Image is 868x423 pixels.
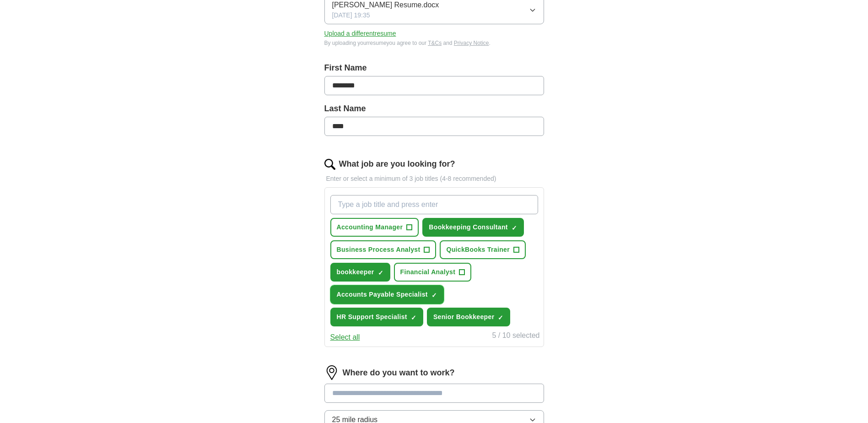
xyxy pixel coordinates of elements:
[339,158,455,170] label: What job are you looking for?
[337,245,421,255] span: Business Process Analyst
[324,29,396,38] button: Upload a differentresume
[324,39,544,47] div: By uploading your resume you agree to our and .
[330,240,437,259] button: Business Process Analyst
[330,332,360,343] button: Select all
[324,159,335,170] img: search.png
[337,222,403,232] span: Accounting Manager
[330,195,538,214] input: Type a job title and press enter
[429,222,508,232] span: Bookkeeping Consultant
[411,314,416,321] span: ✓
[378,269,383,277] span: ✓
[428,40,442,46] a: T&Cs
[337,290,428,299] span: Accounts Payable Specialist
[324,365,339,380] img: location.png
[330,308,423,326] button: HR Support Specialist✓
[394,263,472,282] button: Financial Analyst
[431,292,437,299] span: ✓
[440,240,526,259] button: QuickBooks Trainer
[330,263,390,282] button: bookkeeper✓
[324,174,544,184] p: Enter or select a minimum of 3 job titles (4-8 recommended)
[427,308,511,326] button: Senior Bookkeeper✓
[492,330,539,343] div: 5 / 10 selected
[337,267,374,277] span: bookkeeper
[512,224,517,232] span: ✓
[454,40,489,46] a: Privacy Notice
[422,218,524,237] button: Bookkeeping Consultant✓
[337,312,407,322] span: HR Support Specialist
[400,267,456,277] span: Financial Analyst
[446,245,510,255] span: QuickBooks Trainer
[330,218,419,237] button: Accounting Manager
[330,285,444,304] button: Accounts Payable Specialist✓
[498,314,503,321] span: ✓
[332,11,370,20] span: [DATE] 19:35
[343,367,455,379] label: Where do you want to work?
[433,312,495,322] span: Senior Bookkeeper
[324,103,544,115] label: Last Name
[324,62,544,74] label: First Name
